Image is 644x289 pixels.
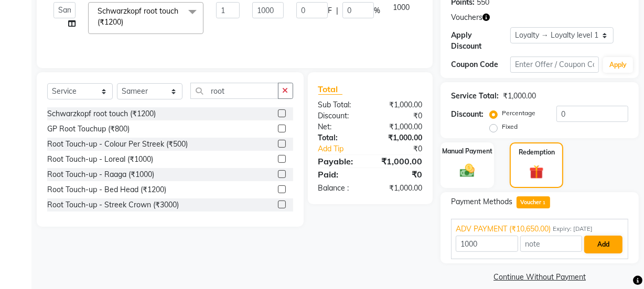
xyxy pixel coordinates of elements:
div: ₹1,000.00 [370,132,430,143]
span: 1000 [393,3,410,12]
div: Schwarzkopf root touch (₹1200) [47,108,156,119]
div: Root Touch-up - Colour Per Streek (₹500) [47,139,188,150]
label: Manual Payment [442,147,492,156]
div: Sub Total: [310,99,370,110]
div: ₹1,000.00 [370,183,430,194]
div: Coupon Code [451,59,510,70]
input: note [520,236,582,252]
div: Root Touch-up - Streek Crown (₹3000) [47,199,179,210]
label: Percentage [502,108,535,118]
span: Total [318,84,342,95]
button: Add [584,236,622,253]
div: Paid: [310,168,370,181]
label: Redemption [519,148,555,157]
div: GP Root Touchup (₹800) [47,124,130,135]
div: ₹1,000.00 [503,91,536,102]
div: Root Touch-up - Loreal (₹1000) [47,154,153,165]
div: ₹0 [380,143,430,154]
span: Voucher [517,196,550,208]
div: Discount: [310,110,370,121]
span: F [328,5,332,16]
div: ₹1,000.00 [370,121,430,132]
input: Amount [456,236,518,252]
img: _gift.svg [525,163,548,181]
div: Root Touch-up - Bed Head (₹1200) [47,184,166,195]
span: % [374,5,380,16]
span: Vouchers [451,12,482,23]
label: Fixed [502,122,518,131]
div: Discount: [451,109,484,120]
span: Schwarzkopf root touch (₹1200) [98,6,178,27]
button: Apply [603,57,633,73]
a: Continue Without Payment [443,272,637,283]
span: Expiry: [DATE] [553,225,593,234]
div: ₹0 [370,110,430,121]
input: Search or Scan [190,83,278,99]
div: Service Total: [451,91,499,102]
div: ₹1,000.00 [370,155,430,168]
span: ADV PAYMENT (₹10,650.00) [456,224,551,235]
span: Payment Methods [451,196,512,207]
input: Enter Offer / Coupon Code [510,57,599,73]
div: ₹1,000.00 [370,99,430,110]
span: | [336,5,338,16]
div: Total: [310,132,370,143]
img: _cash.svg [455,162,479,180]
div: Root Touch-up - Raaga (₹1000) [47,169,154,180]
div: Apply Discount [451,30,510,52]
a: x [123,17,128,27]
div: Net: [310,121,370,132]
a: Add Tip [310,143,380,154]
div: ₹0 [370,168,430,181]
div: Payable: [310,155,370,168]
div: Balance : [310,183,370,194]
span: 1 [541,200,547,206]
